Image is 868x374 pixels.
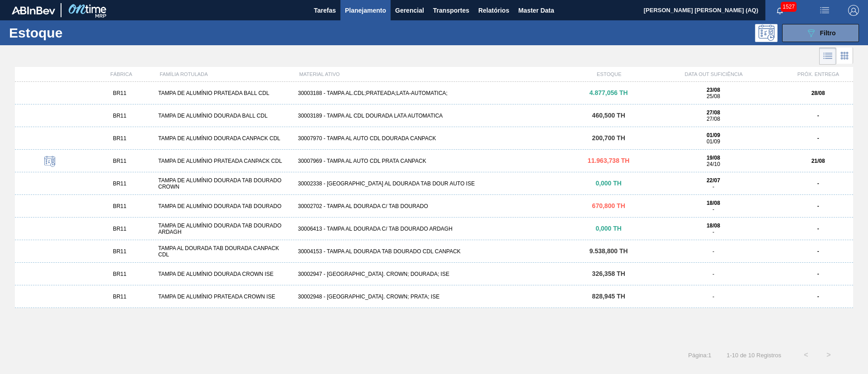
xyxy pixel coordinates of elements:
[395,5,424,16] span: Gerencial
[155,294,294,300] div: TAMPA DE ALUMÍNIO PRATEADA CROWN ISE
[595,225,622,232] span: 0,000 TH
[113,248,127,255] span: BR11
[712,271,714,277] span: -
[848,5,859,16] img: Logout
[294,248,574,255] div: 30004153 - TAMPA AL DOURADA TAB DOURADO CDL CANPACK
[588,157,630,164] span: 11.963,738 TH
[592,293,625,300] span: 828,945 TH
[836,47,853,65] div: Visão em Cards
[113,90,127,96] span: BR11
[9,28,144,38] h1: Estoque
[811,158,825,164] strong: 21/08
[817,180,819,187] strong: -
[765,4,794,17] button: Notificações
[433,5,469,16] span: Transportes
[707,223,720,229] strong: 18/08
[795,344,817,366] button: <
[811,90,825,96] strong: 28/08
[155,271,294,277] div: TAMPA DE ALUMÍNIO DOURADA CROWN ISE
[155,90,294,96] div: TAMPA DE ALUMÍNIO PRATEADA BALL CDL
[294,90,574,96] div: 30003188 - TAMPA AL.CDL;PRATEADA;LATA-AUTOMATICA;
[113,226,127,232] span: BR11
[294,135,574,142] div: 30007970 - TAMPA AL AUTO CDL DOURADA CANPACK
[296,71,575,77] div: MATERIAL ATIVO
[820,29,836,37] span: Filtro
[707,161,720,167] span: 24/10
[113,294,127,300] span: BR11
[817,226,819,232] strong: -
[712,294,714,300] span: -
[155,135,294,142] div: TAMPA DE ALUMÍNIO DOURADA CANPACK CDL
[783,71,853,77] div: PRÓX. ENTREGA
[592,112,625,119] span: 460,500 TH
[19,156,81,168] div: Estoque Programado
[113,113,127,119] span: BR11
[817,344,840,366] button: >
[707,155,720,161] strong: 19/08
[155,223,294,235] div: TAMPA DE ALUMÍNIO DOURADA TAB DOURADO ARDAGH
[819,5,830,16] img: userActions
[113,180,127,187] span: BR11
[155,113,294,119] div: TAMPA DE ALUMÍNIO DOURADA BALL CDL
[574,71,644,77] div: ESTOQUE
[707,132,720,138] strong: 01/09
[478,5,509,16] span: Relatórios
[294,226,574,232] div: 30006413 - TAMPA AL DOURADA C/ TAB DOURADO ARDAGH
[518,5,554,16] span: Master Data
[86,71,156,77] div: FÁBRICA
[590,89,628,96] span: 4.877,056 TH
[817,113,819,119] strong: -
[781,2,797,12] span: 1527
[712,248,714,255] span: -
[155,177,294,190] div: TAMPA DE ALUMÍNIO DOURADA TAB DOURADO CROWN
[113,135,127,142] span: BR11
[155,245,294,258] div: TAMPA AL DOURADA TAB DOURADA CANPACK CDL
[817,271,819,277] strong: -
[817,135,819,142] strong: -
[590,247,628,255] span: 9.538,800 TH
[592,134,625,142] span: 200,700 TH
[294,113,574,119] div: 30003189 - TAMPA AL CDL DOURADA LATA AUTOMATICA
[707,200,720,206] strong: 18/08
[294,203,574,209] div: 30002702 - TAMPA AL DOURADA C/ TAB DOURADO
[345,5,386,16] span: Planejamento
[592,270,625,277] span: 326,358 TH
[294,271,574,277] div: 30002947 - [GEOGRAPHIC_DATA]. CROWN; DOURADA; ISE
[294,180,574,187] div: 30002338 - [GEOGRAPHIC_DATA] AL DOURADA TAB DOUR AUTO ISE
[817,294,819,300] strong: -
[113,271,127,277] span: BR11
[294,294,574,300] div: 30002948 - [GEOGRAPHIC_DATA]. CROWN; PRATA; ISE
[113,203,127,209] span: BR11
[817,248,819,255] strong: -
[707,109,720,116] strong: 27/08
[707,87,720,93] strong: 23/08
[782,24,859,42] button: Filtro
[712,184,714,190] span: -
[113,158,127,164] span: BR11
[707,177,720,184] strong: 22/07
[595,180,622,187] span: 0,000 TH
[12,6,55,14] img: TNhmsLtSVTkK8tSr43FrP2fwEKptu5GPRR3wAAAABJRU5ErkJggg==
[592,202,625,209] span: 670,800 TH
[725,352,781,359] span: 1 - 10 de 10 Registros
[155,203,294,209] div: TAMPA DE ALUMÍNIO DOURADA TAB DOURADO
[817,203,819,209] strong: -
[819,47,836,65] div: Visão em Lista
[707,116,720,122] span: 27/08
[644,71,783,77] div: DATA OUT SUFICIÊNCIA
[707,138,720,145] span: 01/09
[155,158,294,164] div: TAMPA DE ALUMÍNIO PRATEADA CANPACK CDL
[712,229,714,235] span: -
[755,24,778,42] div: Pogramando: nenhum usuário selecionado
[314,5,336,16] span: Tarefas
[294,158,574,164] div: 30007969 - TAMPA AL AUTO CDL PRATA CANPACK
[688,352,711,359] span: Página : 1
[712,206,714,213] span: -
[707,93,720,99] span: 25/08
[156,71,295,77] div: FAMÍLIA ROTULADA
